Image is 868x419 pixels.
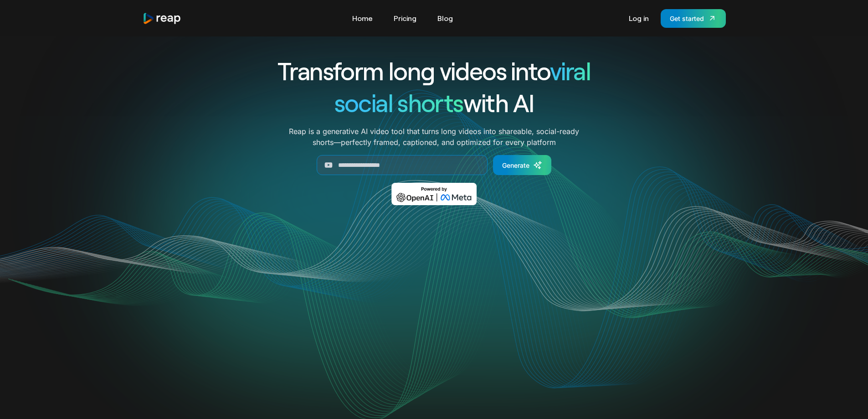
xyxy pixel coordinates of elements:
[334,88,463,117] span: social shorts
[143,12,182,25] img: reap logo
[245,87,624,119] h1: with AI
[389,11,421,26] a: Pricing
[661,9,726,28] a: Get started
[289,126,579,148] p: Reap is a generative AI video tool that turns long videos into shareable, social-ready shorts—per...
[143,12,182,25] a: home
[251,218,617,402] video: Your browser does not support the video tag.
[348,11,377,26] a: Home
[245,155,624,175] form: Generate Form
[502,160,529,170] div: Generate
[391,183,477,205] img: Powered by OpenAI & Meta
[624,11,653,26] a: Log in
[670,14,704,23] div: Get started
[245,55,624,87] h1: Transform long videos into
[493,155,551,175] a: Generate
[433,11,457,26] a: Blog
[550,56,591,85] span: viral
